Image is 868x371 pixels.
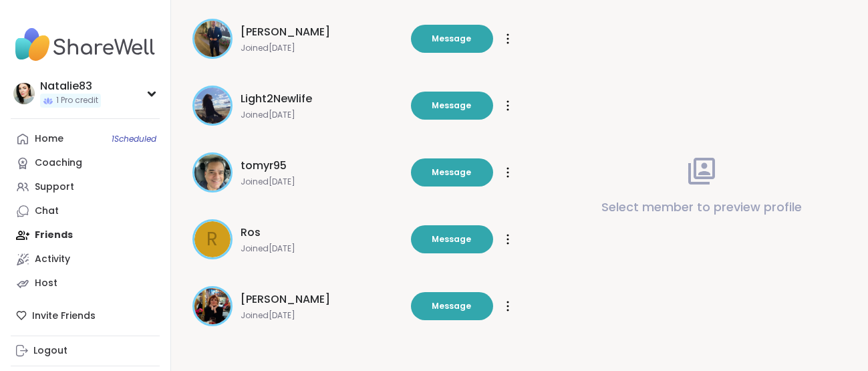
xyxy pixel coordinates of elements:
[241,158,287,174] span: tomyr95
[411,25,493,53] button: Message
[11,21,160,68] img: ShareWell Nav Logo
[411,225,493,253] button: Message
[35,180,74,194] div: Support
[35,156,82,170] div: Coaching
[432,233,472,245] span: Message
[11,303,160,328] div: Invite Friends
[207,225,219,253] span: R
[411,158,493,187] button: Message
[194,88,231,124] img: Light2Newlife
[11,127,160,151] a: Home1Scheduled
[11,339,160,363] a: Logout
[11,151,160,175] a: Coaching
[11,175,160,199] a: Support
[432,100,472,112] span: Message
[35,132,63,146] div: Home
[241,291,330,307] span: [PERSON_NAME]
[432,166,472,178] span: Message
[56,95,98,106] span: 1 Pro credit
[601,198,802,217] p: Select member to preview profile
[432,33,472,45] span: Message
[35,205,59,218] div: Chat
[241,43,403,53] span: Joined [DATE]
[11,199,160,223] a: Chat
[194,288,231,324] img: Judy
[241,24,330,40] span: [PERSON_NAME]
[241,176,403,187] span: Joined [DATE]
[11,247,160,271] a: Activity
[33,344,67,358] div: Logout
[241,243,403,254] span: Joined [DATE]
[35,277,57,290] div: Host
[40,79,101,94] div: Natalie83
[194,21,231,57] img: brock
[35,253,70,266] div: Activity
[411,292,493,320] button: Message
[11,271,160,295] a: Host
[411,92,493,120] button: Message
[13,83,35,104] img: Natalie83
[194,154,231,191] img: tomyr95
[241,91,312,107] span: Light2Newlife
[241,110,403,120] span: Joined [DATE]
[112,134,156,144] span: 1 Scheduled
[241,225,261,241] span: Ros
[241,310,403,321] span: Joined [DATE]
[432,300,472,312] span: Message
